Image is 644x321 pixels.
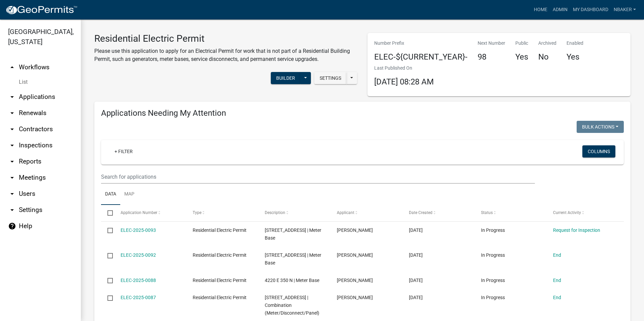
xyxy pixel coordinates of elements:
[538,52,556,62] h4: No
[515,40,528,47] p: Public
[121,278,156,283] a: ELEC-2025-0088
[114,205,186,221] datatable-header-cell: Application Number
[94,33,357,44] h3: Residential Electric Permit
[553,210,581,215] span: Current Activity
[402,205,475,221] datatable-header-cell: Date Created
[8,157,16,166] i: arrow_drop_down
[582,145,615,157] button: Columns
[121,210,157,215] span: Application Number
[265,227,321,241] span: 1157 S FIRST ST | Meter Base
[611,3,639,16] a: nbaker
[337,295,373,300] span: Nolan Baker
[8,141,16,149] i: arrow_drop_down
[265,252,321,265] span: 83 N FIRST ST | Meter Base
[8,109,16,117] i: arrow_drop_down
[481,227,505,233] span: In Progress
[475,205,547,221] datatable-header-cell: Status
[478,40,505,47] p: Next Number
[481,295,505,300] span: In Progress
[8,93,16,101] i: arrow_drop_down
[101,170,535,184] input: Search for applications
[409,210,432,215] span: Date Created
[121,295,156,300] a: ELEC-2025-0087
[547,205,619,221] datatable-header-cell: Current Activity
[8,63,16,71] i: arrow_drop_up
[515,52,528,62] h4: Yes
[409,252,423,258] span: 08/18/2025
[101,184,120,205] a: Data
[577,121,624,133] button: Bulk Actions
[8,174,16,182] i: arrow_drop_down
[550,3,570,16] a: Admin
[101,108,624,118] h4: Applications Needing My Attention
[374,65,434,72] p: Last Published On
[570,3,611,16] a: My Dashboard
[409,295,423,300] span: 08/11/2025
[553,278,561,283] a: End
[337,252,373,258] span: Nolan Baker
[258,205,330,221] datatable-header-cell: Description
[271,72,300,84] button: Builder
[567,40,583,47] p: Enabled
[193,295,247,300] span: Residential Electric Permit
[265,295,319,316] span: 321 N CLEVELAND ST | Combination (Meter/Disconnect/Panel)
[553,252,561,258] a: End
[409,278,423,283] span: 08/11/2025
[314,72,347,84] button: Settings
[120,184,138,205] a: Map
[193,227,247,233] span: Residential Electric Permit
[481,210,493,215] span: Status
[553,227,600,233] a: Request for Inspection
[193,278,247,283] span: Residential Electric Permit
[374,40,468,47] p: Number Prefix
[337,278,373,283] span: Nolan Baker
[538,40,556,47] p: Archived
[8,222,16,230] i: help
[121,227,156,233] a: ELEC-2025-0093
[193,252,247,258] span: Residential Electric Permit
[337,210,354,215] span: Applicant
[193,210,201,215] span: Type
[265,278,319,283] span: 4220 E 350 N | Meter Base
[553,295,561,300] a: End
[94,47,357,63] p: Please use this application to apply for an Electrical Permit for work that is not part of a Resi...
[8,190,16,198] i: arrow_drop_down
[109,145,138,157] a: + Filter
[409,227,423,233] span: 08/18/2025
[531,3,550,16] a: Home
[186,205,258,221] datatable-header-cell: Type
[8,125,16,133] i: arrow_drop_down
[121,252,156,258] a: ELEC-2025-0092
[101,205,114,221] datatable-header-cell: Select
[481,278,505,283] span: In Progress
[330,205,402,221] datatable-header-cell: Applicant
[337,227,373,233] span: Nolan Baker
[374,52,468,62] h4: ELEC-${CURRENT_YEAR}-
[567,52,583,62] h4: Yes
[374,77,434,86] span: [DATE] 08:28 AM
[481,252,505,258] span: In Progress
[265,210,285,215] span: Description
[8,206,16,214] i: arrow_drop_down
[478,52,505,62] h4: 98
